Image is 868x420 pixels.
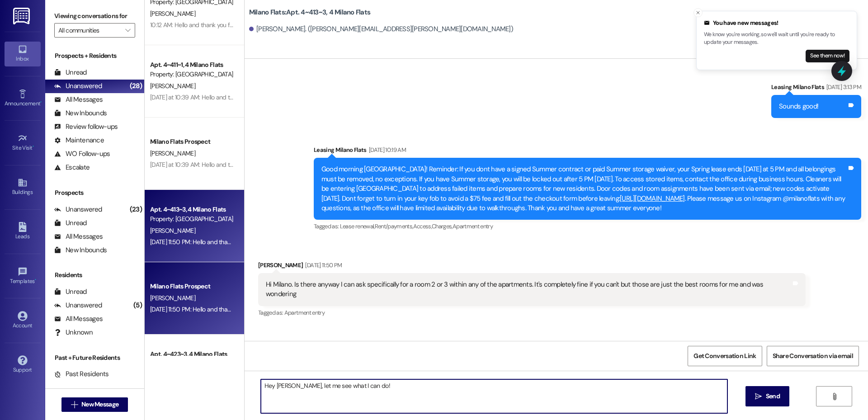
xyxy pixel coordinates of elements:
[432,222,453,230] span: Charges ,
[314,220,861,233] div: Tagged as:
[54,68,87,77] div: Unread
[824,82,861,92] div: [DATE] 3:13 PM
[45,353,144,363] div: Past + Future Residents
[771,82,861,95] div: Leasing Milano Flats
[5,175,41,199] a: Buildings
[150,60,234,70] div: Apt. 4~411~1, 4 Milano Flats
[453,222,493,230] span: Apartment entry
[127,203,144,217] div: (23)
[367,145,406,155] div: [DATE] 10:19 AM
[54,163,90,172] div: Escalate
[150,160,745,169] div: [DATE] at 10:39 AM: Hello and thank you for contacting Milano Flats. You have reached us after ho...
[54,9,135,23] label: Viewing conversations for
[125,27,130,34] i: 
[620,194,685,203] a: [URL][DOMAIN_NAME]
[61,397,128,412] button: New Message
[5,353,41,377] a: Support
[35,277,36,283] span: •
[54,287,87,297] div: Unread
[54,149,110,159] div: WO Follow-ups
[5,308,41,333] a: Account
[54,122,118,132] div: Review follow-ups
[150,305,736,313] div: [DATE] 11:50 PM: Hello and thank you for contacting Milano Flats. You have reached us after hours...
[258,260,806,273] div: [PERSON_NAME]
[33,143,34,150] span: •
[150,214,234,224] div: Property: [GEOGRAPHIC_DATA] Flats
[54,245,107,255] div: New Inbounds
[58,23,121,38] input: All communities
[261,379,727,413] textarea: Hey [PERSON_NAME], let me see what I can do!
[321,165,847,213] div: Good morning [GEOGRAPHIC_DATA]! Reminder: If you dont have a signed Summer contract or paid Summe...
[767,346,859,366] button: Share Conversation via email
[693,8,703,17] button: Close toast
[249,24,513,34] div: [PERSON_NAME]. ([PERSON_NAME][EMAIL_ADDRESS][PERSON_NAME][DOMAIN_NAME])
[150,205,234,214] div: Apt. 4~413~3, 4 Milano Flats
[150,349,234,359] div: Apt. 4~423~3, 4 Milano Flats
[54,136,104,145] div: Maintenance
[40,99,42,105] span: •
[779,102,818,111] div: Sounds good!
[45,188,144,198] div: Prospects
[766,392,780,401] span: Send
[5,131,41,155] a: Site Visit •
[755,393,762,400] i: 
[54,328,93,337] div: Unknown
[150,282,234,291] div: Milano Flats Prospect
[71,401,78,408] i: 
[375,222,413,230] span: Rent/payments ,
[5,219,41,244] a: Leads
[13,8,32,24] img: ResiDesk Logo
[704,19,849,28] div: You have new messages!
[150,294,195,302] span: [PERSON_NAME]
[150,227,195,235] span: [PERSON_NAME]
[54,81,102,91] div: Unanswered
[54,95,103,104] div: All Messages
[45,51,144,61] div: Prospects + Residents
[54,314,103,324] div: All Messages
[54,369,109,379] div: Past Residents
[54,301,102,310] div: Unanswered
[150,137,234,146] div: Milano Flats Prospect
[45,270,144,280] div: Residents
[688,346,762,366] button: Get Conversation Link
[150,149,195,157] span: [PERSON_NAME]
[303,260,342,270] div: [DATE] 11:50 PM
[413,222,432,230] span: Access ,
[150,9,195,18] span: [PERSON_NAME]
[127,79,144,93] div: (28)
[54,205,102,214] div: Unanswered
[5,42,41,66] a: Inbox
[54,218,87,228] div: Unread
[340,222,375,230] span: Lease renewal ,
[745,386,789,406] button: Send
[150,82,195,90] span: [PERSON_NAME]
[131,298,144,312] div: (5)
[54,232,103,241] div: All Messages
[150,70,234,79] div: Property: [GEOGRAPHIC_DATA] Flats
[249,8,370,17] b: Milano Flats: Apt. 4~413~3, 4 Milano Flats
[150,238,736,246] div: [DATE] 11:50 PM: Hello and thank you for contacting Milano Flats. You have reached us after hours...
[284,309,325,316] span: Apartment entry
[693,351,756,361] span: Get Conversation Link
[150,93,745,101] div: [DATE] at 10:39 AM: Hello and thank you for contacting Milano Flats. You have reached us after ho...
[806,50,849,62] button: See them now!
[773,351,853,361] span: Share Conversation via email
[81,400,118,409] span: New Message
[150,21,718,29] div: 10:12 AM: Hello and thank you for contacting Milano Flats. You have reached us after hours. Our t...
[258,306,806,319] div: Tagged as:
[5,264,41,288] a: Templates •
[54,109,107,118] div: New Inbounds
[314,145,861,158] div: Leasing Milano Flats
[704,31,849,47] p: We know you're working, so we'll wait until you're ready to update your messages.
[266,280,791,299] div: Hi Milano. Is there anyway I can ask specifically for a room 2 or 3 within any of the apartments....
[831,393,838,400] i: 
